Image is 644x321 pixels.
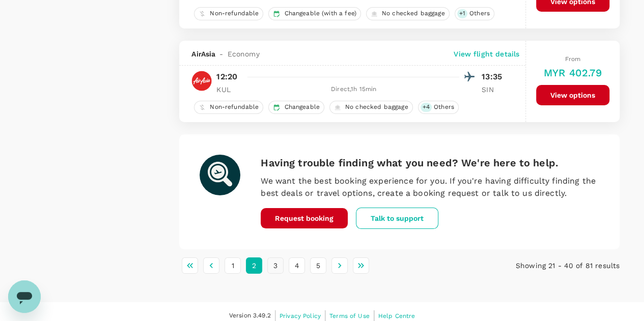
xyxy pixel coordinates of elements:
[454,49,519,59] p: View flight details
[261,155,599,171] h6: Having trouble finding what you need? We're here to help.
[536,85,609,105] button: View options
[268,7,360,20] div: Changeable (with a fee)
[267,257,284,274] button: Go to page 3
[194,7,263,20] div: Non-refundable
[473,260,620,271] p: Showing 21 - 40 of 81 results
[227,49,259,59] span: Economy
[182,257,198,274] button: Go to first page
[261,175,599,199] p: We want the best booking experience for you. If you're having difficulty finding the best deals o...
[268,101,324,114] div: Changeable
[191,49,215,59] span: AirAsia
[565,55,581,63] span: From
[544,65,602,81] h6: MYR 402.79
[216,84,242,95] p: KUL
[246,257,262,274] button: page 2
[203,257,219,274] button: Go to previous page
[194,101,263,114] div: Non-refundable
[179,257,473,274] nav: pagination navigation
[482,84,507,95] p: SIN
[421,103,432,111] span: + 4
[482,71,507,83] p: 13:35
[378,312,415,319] span: Help Centre
[366,7,450,20] div: No checked baggage
[206,9,263,18] span: Non-refundable
[8,280,41,313] iframe: Button to launch messaging window
[229,311,271,321] span: Version 3.49.2
[457,9,467,18] span: + 1
[430,103,458,111] span: Others
[261,208,348,228] button: Request booking
[329,101,413,114] div: No checked baggage
[280,9,360,18] span: Changeable (with a fee)
[225,257,241,274] button: Go to page 1
[279,312,321,319] span: Privacy Policy
[331,257,348,274] button: Go to next page
[341,103,412,111] span: No checked baggage
[289,257,305,274] button: Go to page 4
[378,9,449,18] span: No checked baggage
[215,49,227,59] span: -
[329,312,370,319] span: Terms of Use
[353,257,369,274] button: Go to last page
[455,7,494,20] div: +1Others
[248,84,459,95] div: Direct , 1h 15min
[206,103,263,111] span: Non-refundable
[191,71,212,91] img: AK
[280,103,324,111] span: Changeable
[356,208,438,229] button: Talk to support
[465,9,494,18] span: Others
[216,71,237,83] p: 12:20
[418,101,459,114] div: +4Others
[310,257,326,274] button: Go to page 5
